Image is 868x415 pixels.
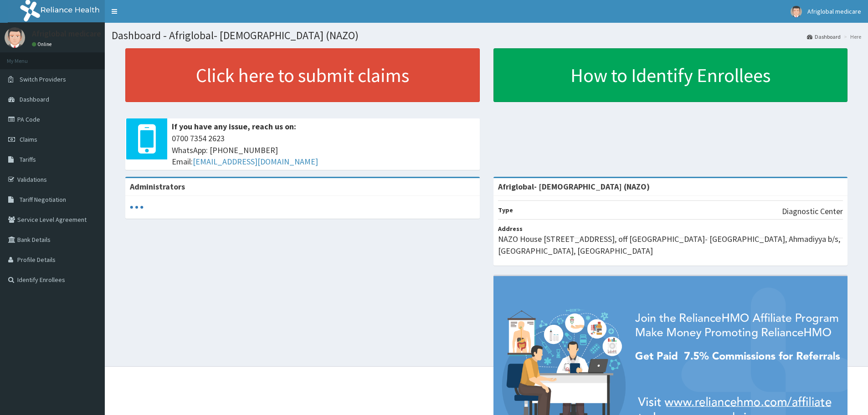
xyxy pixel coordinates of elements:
a: How to Identify Enrollees [493,48,848,102]
strong: Afriglobal- [DEMOGRAPHIC_DATA] (NAZO) [498,181,650,192]
span: Switch Providers [20,75,66,83]
li: Here [842,33,861,41]
b: Type [498,206,513,214]
img: User Image [791,6,802,17]
svg: audio-loading [130,200,144,214]
b: If you have any issue, reach us on: [172,121,296,132]
span: Claims [20,135,37,143]
span: Tariffs [20,155,36,164]
a: Click here to submit claims [125,48,480,102]
p: NAZO House [STREET_ADDRESS], off [GEOGRAPHIC_DATA]- [GEOGRAPHIC_DATA], Ahmadiyya b/s, [GEOGRAPHIC... [498,233,843,256]
span: Afriglobal medicare [807,7,861,15]
span: 0700 7354 2623 WhatsApp: [PHONE_NUMBER] Email: [172,133,475,168]
a: Online [32,41,54,47]
span: Tariff Negotiation [20,195,66,204]
p: Afriglobal medicare [32,30,101,38]
p: Diagnostic Center [782,205,843,217]
b: Address [498,225,523,233]
img: User Image [5,27,25,48]
a: Dashboard [807,33,841,41]
h1: Dashboard - Afriglobal- [DEMOGRAPHIC_DATA] (NAZO) [112,30,861,41]
b: Administrators [130,181,185,192]
span: Dashboard [20,95,49,103]
a: [EMAIL_ADDRESS][DOMAIN_NAME] [193,156,318,167]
